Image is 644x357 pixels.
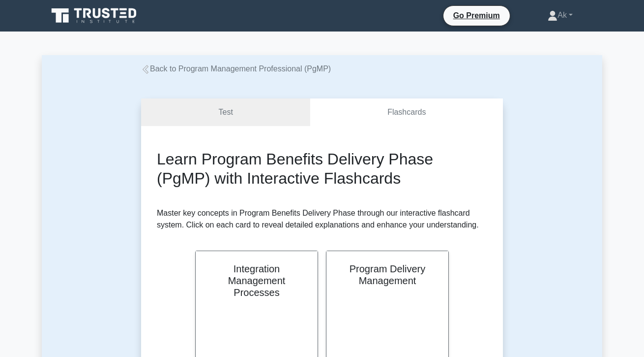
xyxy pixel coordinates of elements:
[447,9,506,22] a: Go Premium
[157,150,487,188] h2: Learn Program Benefits Delivery Phase (PgMP) with Interactive Flashcards
[207,263,306,298] h2: Integration Management Processes
[157,207,487,231] p: Master key concepts in Program Benefits Delivery Phase through our interactive flashcard system. ...
[141,65,331,73] a: Back to Program Management Professional (PgMP)
[338,263,437,287] h2: Program Delivery Management
[310,98,503,127] a: Flashcards
[524,5,596,25] a: Ak
[141,98,310,127] a: Test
